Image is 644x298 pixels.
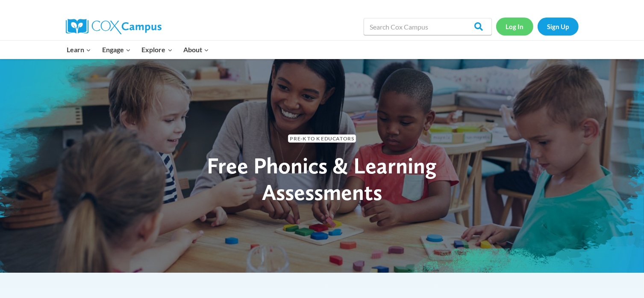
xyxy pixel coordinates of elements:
img: Cox Campus [66,19,162,34]
span: Free Phonics & Learning Assessments [207,152,437,206]
a: Sign Up [538,18,579,35]
button: Child menu of Learn [62,41,97,59]
nav: Secondary Navigation [496,18,579,35]
a: Log In [496,18,533,35]
span: Pre-K to K Educators [288,134,356,143]
button: Child menu of Explore [136,41,178,59]
input: Search Cox Campus [364,18,492,35]
nav: Primary Navigation [62,41,215,59]
button: Child menu of Engage [97,41,136,59]
button: Child menu of About [178,41,215,59]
